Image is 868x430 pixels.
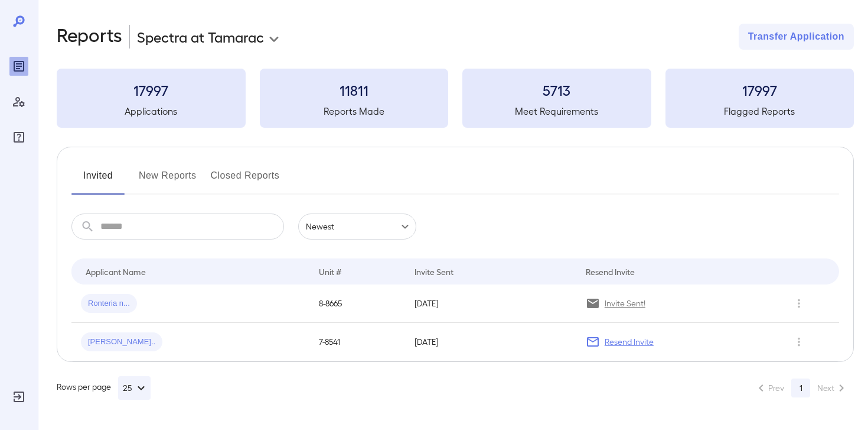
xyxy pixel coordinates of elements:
div: Invite Sent [415,264,453,279]
div: Resend Invite [586,264,635,279]
button: New Reports [139,166,197,195]
p: Spectra at Tamarac [137,27,264,46]
h3: 5713 [462,80,651,99]
span: [PERSON_NAME].. [81,337,162,348]
button: Row Actions [789,294,808,313]
h3: 11811 [260,80,449,99]
h5: Meet Requirements [462,104,651,118]
button: page 1 [791,379,810,397]
div: Rows per page [57,376,151,400]
div: Manage Users [9,92,28,111]
h5: Applications [57,104,246,118]
button: Closed Reports [211,166,280,195]
h5: Flagged Reports [665,104,854,118]
div: Unit # [319,264,341,279]
td: 7-8541 [309,323,404,361]
button: 25 [118,376,151,400]
p: Invite Sent! [605,298,645,309]
button: Row Actions [789,332,808,351]
td: [DATE] [405,323,576,361]
div: Log Out [9,387,28,406]
h2: Reports [57,24,122,50]
div: Newest [298,214,416,240]
td: [DATE] [405,284,576,323]
div: Applicant Name [86,264,146,279]
button: Invited [71,166,125,195]
div: FAQ [9,128,28,147]
h3: 17997 [665,80,854,99]
h5: Reports Made [260,104,449,118]
td: 8-8665 [309,284,404,323]
h3: 17997 [57,80,246,99]
div: Reports [9,57,28,76]
span: Ronteria n... [81,298,137,309]
summary: 17997Applications11811Reports Made5713Meet Requirements17997Flagged Reports [57,69,854,128]
button: Transfer Application [739,24,854,50]
nav: pagination navigation [749,379,854,397]
p: Resend Invite [605,336,654,348]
